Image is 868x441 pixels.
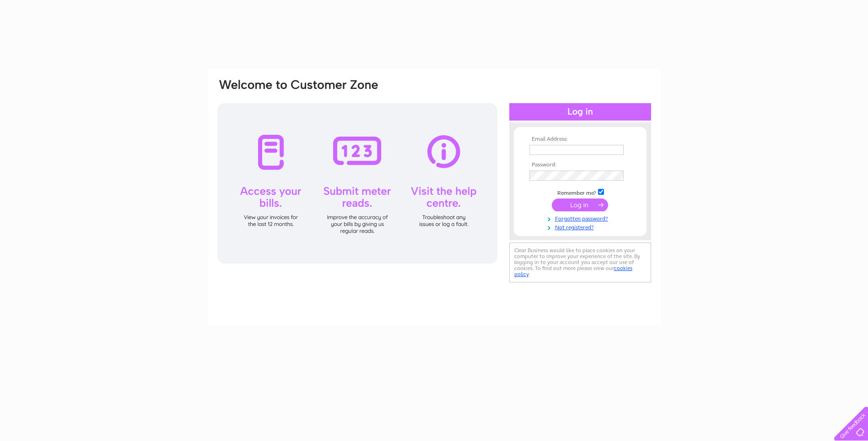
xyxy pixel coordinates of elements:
[529,214,633,222] a: Forgotten password?
[527,187,633,197] td: Remember me?
[552,198,608,211] input: Submit
[529,222,633,231] a: Not registered?
[527,136,633,143] th: Email Address:
[514,265,632,277] a: cookies policy
[527,162,633,168] th: Password:
[509,243,651,282] div: Clear Business would like to place cookies on your computer to improve your experience of the sit...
